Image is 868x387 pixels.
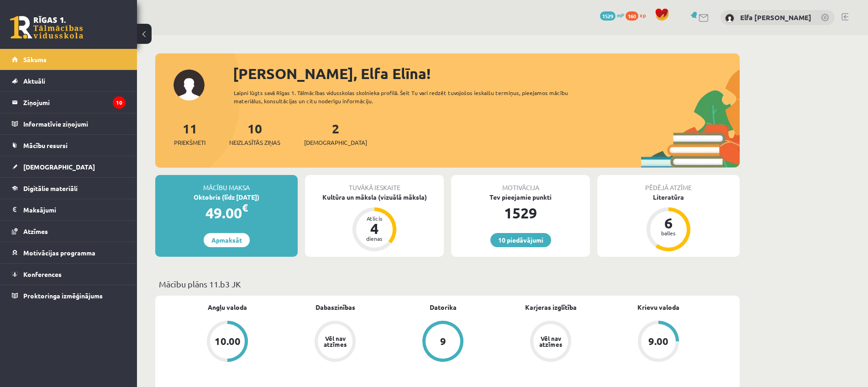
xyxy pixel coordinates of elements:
a: Angļu valoda [208,302,247,312]
span: 160 [626,11,638,21]
a: Dabaszinības [316,302,355,312]
a: 10.00 [174,321,281,364]
legend: Maksājumi [23,199,126,220]
div: dienas [361,236,388,241]
span: € [242,201,248,214]
span: Sākums [23,55,47,64]
a: Motivācijas programma [12,242,126,263]
span: Atzīmes [23,227,48,235]
i: 10 [113,96,126,109]
span: Proktoringa izmēģinājums [23,292,103,300]
a: Literatūra 6 balles [597,192,740,253]
a: Elfa [PERSON_NAME] [740,13,811,22]
legend: Ziņojumi [23,92,126,113]
a: Informatīvie ziņojumi [12,113,126,134]
div: Motivācija [451,175,590,192]
a: 160 xp [626,11,650,19]
div: 49.00 [155,202,298,224]
a: 10Neizlasītās ziņas [229,120,280,147]
a: Krievu valoda [637,302,679,312]
a: Apmaksāt [204,233,250,247]
div: Atlicis [361,216,388,221]
div: 6 [655,216,682,230]
a: Mācību resursi [12,135,126,156]
img: Elfa Elīna Remeza [725,14,734,23]
div: Literatūra [597,192,740,202]
a: Sākums [12,49,126,70]
a: 10 piedāvājumi [490,233,551,247]
span: Aktuāli [23,77,45,85]
div: Vēl nav atzīmes [538,335,563,347]
a: Datorika [430,302,457,312]
a: Aktuāli [12,70,126,91]
a: Atzīmes [12,221,126,242]
a: Vēl nav atzīmes [281,321,389,364]
a: [DEMOGRAPHIC_DATA] [12,156,126,177]
a: 9 [389,321,497,364]
a: 2[DEMOGRAPHIC_DATA] [304,120,367,147]
span: xp [640,11,646,19]
div: 9.00 [648,336,668,346]
div: 4 [361,221,388,236]
legend: Informatīvie ziņojumi [23,113,126,134]
a: Digitālie materiāli [12,178,126,199]
div: Kultūra un māksla (vizuālā māksla) [305,192,444,202]
a: Konferences [12,264,126,285]
div: 1529 [451,202,590,224]
a: Maksājumi [12,199,126,220]
div: Laipni lūgts savā Rīgas 1. Tālmācības vidusskolas skolnieka profilā. Šeit Tu vari redzēt tuvojošo... [234,89,584,105]
span: [DEMOGRAPHIC_DATA] [23,163,95,171]
div: [PERSON_NAME], Elfa Elīna! [233,63,740,85]
div: Oktobris (līdz [DATE]) [155,192,298,202]
span: Neizlasītās ziņas [229,138,280,147]
span: Priekšmeti [174,138,205,147]
div: Tev pieejamie punkti [451,192,590,202]
a: Rīgas 1. Tālmācības vidusskola [10,16,83,39]
div: Tuvākā ieskaite [305,175,444,192]
span: Motivācijas programma [23,249,95,257]
span: Digitālie materiāli [23,184,78,192]
a: Vēl nav atzīmes [497,321,605,364]
a: 1529 mP [600,11,624,19]
div: balles [655,230,682,236]
div: Pēdējā atzīme [597,175,740,192]
div: 10.00 [215,336,241,346]
span: Mācību resursi [23,141,68,149]
span: 1529 [600,11,615,21]
p: Mācību plāns 11.b3 JK [159,278,736,290]
span: mP [617,11,624,19]
div: Vēl nav atzīmes [322,335,348,347]
span: [DEMOGRAPHIC_DATA] [304,138,367,147]
a: 11Priekšmeti [174,120,205,147]
div: 9 [440,336,446,346]
a: Proktoringa izmēģinājums [12,285,126,306]
a: Karjeras izglītība [525,302,577,312]
div: Mācību maksa [155,175,298,192]
span: Konferences [23,270,62,278]
a: Kultūra un māksla (vizuālā māksla) Atlicis 4 dienas [305,192,444,253]
a: Ziņojumi10 [12,92,126,113]
a: 9.00 [605,321,712,364]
